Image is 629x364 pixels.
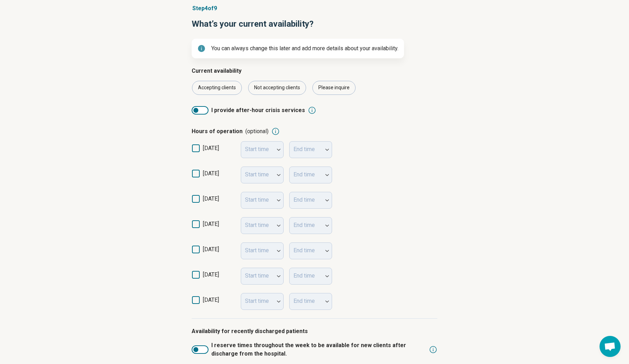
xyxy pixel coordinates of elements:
[203,246,219,253] span: [DATE]
[203,271,219,278] span: [DATE]
[192,81,242,95] div: Accepting clients
[245,127,269,136] span: (optional)
[248,81,306,95] div: Not accepting clients
[211,44,398,53] p: You can always change this later and add more details about your availability.
[192,4,437,13] p: Step 4 of 9
[192,67,437,75] p: Current availability
[203,170,219,177] span: [DATE]
[203,221,219,227] span: [DATE]
[203,195,219,202] span: [DATE]
[192,127,269,136] p: Hours of operation
[211,106,305,115] span: I provide after-hour crisis services
[211,341,426,358] span: I reserve times throughout the week to be available for new clients after discharge from the hosp...
[192,327,437,336] p: Availability for recently discharged patients
[192,18,437,30] h1: What’s your current availability?
[312,81,356,95] div: Please inquire
[203,297,219,303] span: [DATE]
[600,336,621,357] div: Open chat
[203,145,219,151] span: [DATE]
